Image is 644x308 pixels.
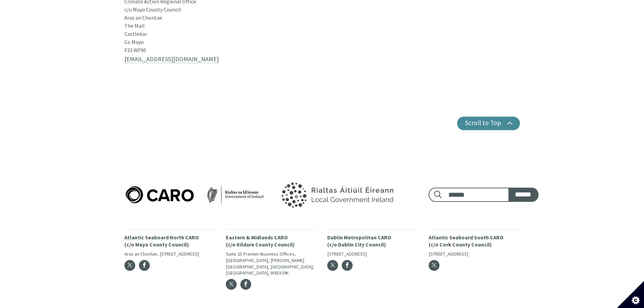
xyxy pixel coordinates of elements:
p: [STREET_ADDRESS] [429,251,520,257]
p: Atlantic Seaboard South CARO (c/o Cork County Council) [429,234,520,248]
a: Twitter [226,279,237,290]
a: [EMAIL_ADDRESS][DOMAIN_NAME] [124,55,219,63]
p: [STREET_ADDRESS] [327,251,419,257]
button: Scroll to Top [457,117,520,130]
a: Twitter [429,260,439,271]
a: Twitter [327,260,338,271]
img: Caro logo [124,185,265,205]
button: Set cookie preferences [617,281,644,308]
a: Facebook [342,260,353,271]
p: Dublin Metropolitan CARO (c/o Dublin City Council) [327,234,419,248]
p: Eastern & Midlands CARO (c/o Kildare County Council) [226,234,317,248]
a: Facebook [139,260,150,271]
p: Suite 25 Premier Business Offices, [GEOGRAPHIC_DATA], [PERSON_NAME][GEOGRAPHIC_DATA], [GEOGRAPHIC... [226,251,317,276]
p: Aras an Chontae, [STREET_ADDRESS] [124,251,216,257]
a: Twitter [124,260,135,271]
img: Government of Ireland logo [266,173,407,216]
a: Facebook [240,279,251,290]
p: Atlantic Seaboard North CARO (c/o Mayo County Council) [124,234,216,248]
